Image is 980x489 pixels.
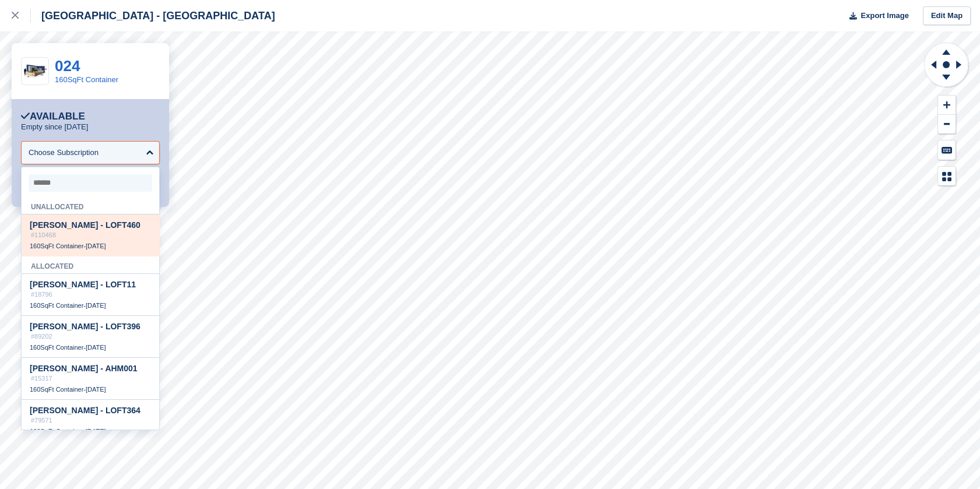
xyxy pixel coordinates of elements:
div: - [30,385,151,393]
span: [PERSON_NAME] - LOFT396 [30,322,140,331]
div: Available [21,111,85,122]
span: [PERSON_NAME] - LOFT364 [30,406,140,415]
div: [GEOGRAPHIC_DATA] - [GEOGRAPHIC_DATA] [31,9,275,23]
span: #79571 [31,417,52,424]
span: #15317 [31,375,52,382]
button: Zoom In [938,96,956,115]
button: Export Image [842,6,909,26]
div: - [30,427,151,435]
button: Map Legend [938,167,956,186]
div: - [30,343,151,351]
span: #18796 [31,291,52,298]
span: [PERSON_NAME] - AHM001 [30,364,138,373]
span: [DATE] [86,428,106,435]
span: Export Image [860,10,908,22]
div: Choose Subscription [29,147,99,159]
span: [DATE] [86,344,106,351]
span: [DATE] [86,242,106,249]
div: Allocated [22,256,159,274]
span: [DATE] [86,386,106,393]
span: #110468 [31,231,56,238]
button: Zoom Out [938,115,956,134]
button: Keyboard Shortcuts [938,140,956,160]
span: 160SqFt Container [30,242,83,249]
p: Empty since [DATE] [21,122,88,132]
span: 160SqFt Container [30,428,83,435]
a: 160SqFt Container [55,75,118,84]
div: - [30,242,151,250]
span: [PERSON_NAME] - LOFT11 [30,280,136,289]
div: - [30,301,151,309]
a: Edit Map [923,6,971,26]
div: Unallocated [22,196,159,214]
img: 20-ft-container.jpg [22,61,48,82]
span: 160SqFt Container [30,302,83,309]
span: [PERSON_NAME] - LOFT460 [30,220,140,230]
span: 160SqFt Container [30,344,83,351]
span: #89202 [31,333,52,340]
a: 024 [55,57,80,75]
span: [DATE] [86,302,106,309]
span: 160SqFt Container [30,386,83,393]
